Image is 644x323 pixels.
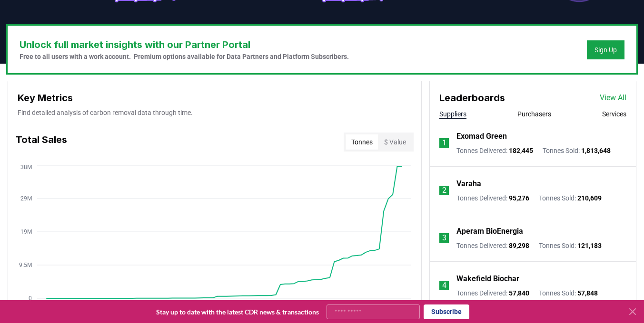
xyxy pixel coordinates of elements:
[20,228,32,235] tspan: 19M
[442,232,446,244] p: 3
[577,242,602,249] span: 121,183
[378,134,412,150] button: $ Value
[442,280,446,291] p: 4
[539,193,602,203] p: Tonnes Sold :
[587,40,624,59] button: Sign Up
[543,146,611,155] p: Tonnes Sold :
[517,109,551,119] button: Purchasers
[456,146,533,155] p: Tonnes Delivered :
[539,288,598,298] p: Tonnes Sold :
[19,262,32,268] tspan: 9.5M
[20,52,349,61] p: Free to all users with a work account. Premium options available for Data Partners and Platform S...
[456,131,507,142] a: Exomad Green
[439,109,466,119] button: Suppliers
[456,288,529,298] p: Tonnes Delivered :
[577,289,598,297] span: 57,848
[18,91,412,105] h3: Key Metrics
[600,92,626,104] a: View All
[20,38,349,52] h3: Unlock full market insights with our Partner Portal
[594,45,617,55] a: Sign Up
[509,147,533,154] span: 182,445
[509,289,529,297] span: 57,840
[456,193,529,203] p: Tonnes Delivered :
[509,242,529,249] span: 89,298
[20,195,32,202] tspan: 29M
[456,178,481,190] a: Varaha
[346,134,378,150] button: Tonnes
[581,147,611,154] span: 1,813,648
[456,226,523,237] a: Aperam BioEnergia
[456,241,529,250] p: Tonnes Delivered :
[442,137,446,149] p: 1
[577,194,602,202] span: 210,609
[539,241,602,250] p: Tonnes Sold :
[18,108,412,117] p: Find detailed analysis of carbon removal data through time.
[456,273,519,285] a: Wakefield Biochar
[442,185,446,196] p: 2
[439,91,505,105] h3: Leaderboards
[29,295,32,302] tspan: 0
[20,164,32,171] tspan: 38M
[16,133,67,152] h3: Total Sales
[602,109,626,119] button: Services
[509,194,529,202] span: 95,276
